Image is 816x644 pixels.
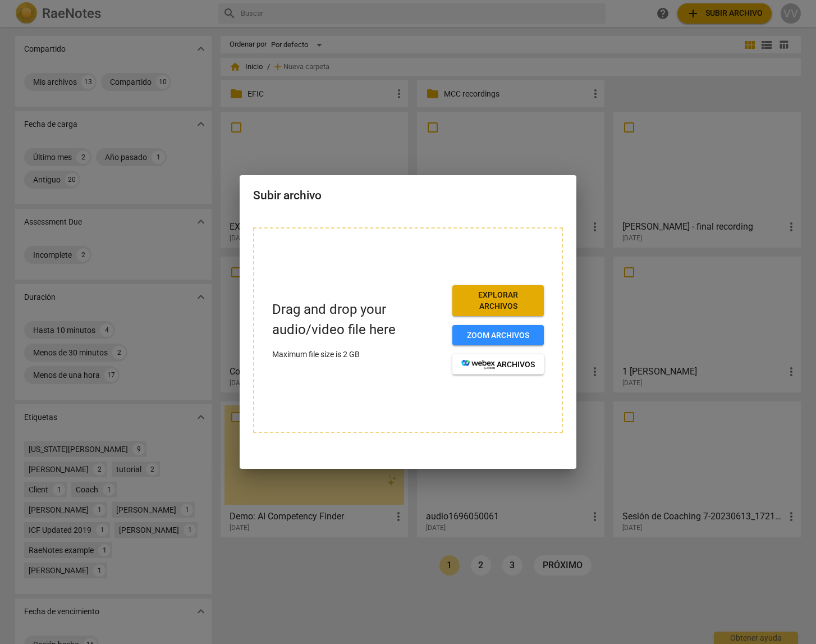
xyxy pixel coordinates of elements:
button: archivos [452,354,544,374]
button: Zoom archivos [452,325,544,345]
button: Explorar archivos [452,285,544,316]
p: Maximum file size is 2 GB [272,349,443,360]
h2: Subir archivo [253,189,563,203]
span: Explorar archivos [461,290,535,312]
span: archivos [461,359,535,371]
span: Zoom archivos [461,330,535,341]
p: Drag and drop your audio/video file here [272,300,443,339]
